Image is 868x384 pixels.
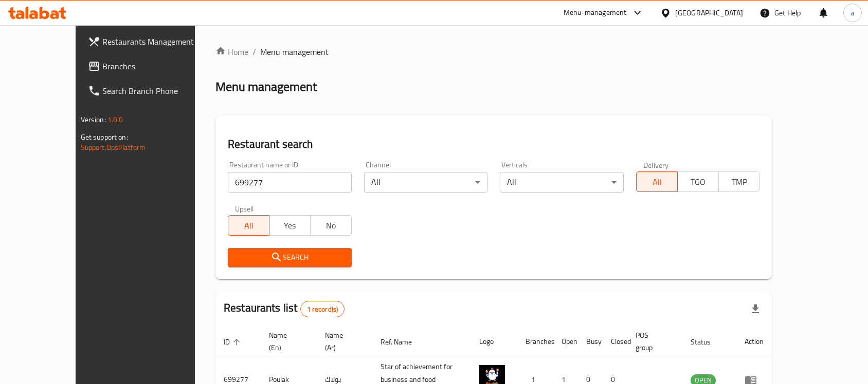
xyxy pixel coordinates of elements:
a: Search Branch Phone [80,79,221,103]
h2: Menu management [215,79,317,95]
th: Closed [603,326,627,357]
span: 1 record(s) [301,304,345,314]
div: Menu-management [564,7,627,19]
h2: Restaurants list [224,300,345,317]
div: All [500,172,624,193]
a: Restaurants Management [80,29,221,54]
span: Name (Ar) [325,329,360,354]
span: Search Branch Phone [102,85,212,97]
span: Status [691,336,724,348]
li: / [252,46,256,58]
th: Action [736,326,772,357]
button: All [636,171,678,192]
button: Search [228,248,352,267]
span: All [641,175,674,189]
button: Yes [269,215,311,236]
th: Busy [578,326,603,357]
span: ID [224,336,243,348]
button: TMP [718,171,760,192]
span: Branches [102,60,212,72]
span: Menu management [260,46,329,58]
label: Delivery [643,161,669,168]
span: Version: [81,113,106,126]
span: Search [236,251,343,264]
th: Logo [471,326,517,357]
div: Total records count [300,301,345,317]
button: TGO [677,171,719,192]
span: TMP [723,175,756,189]
span: All [232,218,265,233]
span: Ref. Name [381,336,425,348]
span: 1.0.0 [107,113,123,126]
h2: Restaurant search [228,137,759,152]
label: Upsell [235,205,254,212]
nav: breadcrumb [215,46,772,58]
div: All [364,172,488,193]
a: Home [215,46,248,58]
div: Export file [743,297,768,321]
div: [GEOGRAPHIC_DATA] [675,7,743,18]
span: Name (En) [269,329,304,354]
span: a [851,7,854,18]
span: Yes [274,218,306,233]
a: Branches [80,54,221,79]
button: No [310,215,352,236]
span: Restaurants Management [102,35,212,48]
th: Open [553,326,578,357]
span: Get support on: [81,130,128,144]
input: Search for restaurant name or ID.. [228,172,352,193]
th: Branches [517,326,553,357]
span: No [315,218,348,233]
span: TGO [682,175,715,189]
span: POS group [636,329,670,354]
a: Support.OpsPlatform [81,141,146,154]
button: All [228,215,269,236]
